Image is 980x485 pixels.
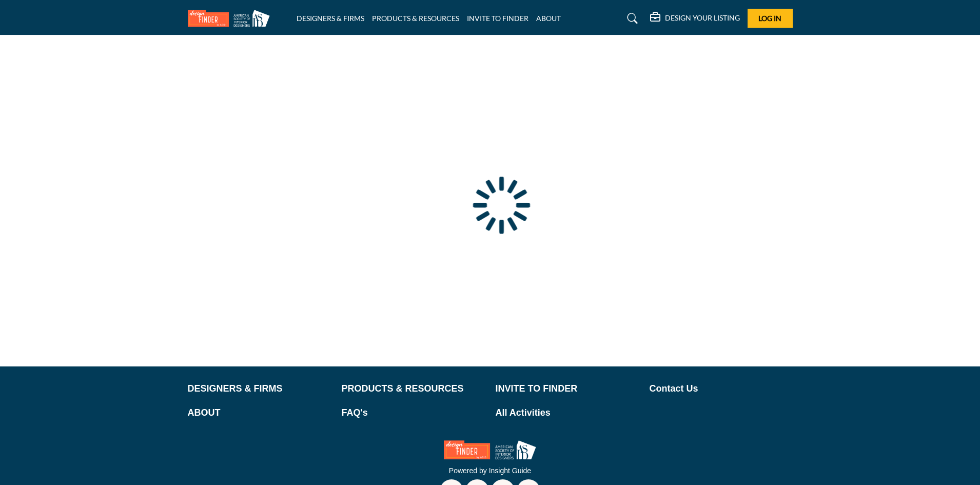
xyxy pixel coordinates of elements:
a: Search [617,10,644,27]
a: PRODUCTS & RESOURCES [372,14,459,23]
a: INVITE TO FINDER [496,382,639,396]
a: INVITE TO FINDER [467,14,528,23]
a: ABOUT [536,14,561,23]
span: Log In [758,14,781,23]
a: DESIGNERS & FIRMS [188,382,331,396]
img: Site Logo [188,10,275,27]
a: All Activities [496,406,639,420]
a: PRODUCTS & RESOURCES [342,382,485,396]
h5: DESIGN YOUR LISTING [665,13,740,23]
img: No Site Logo [444,440,536,459]
a: FAQ's [342,406,485,420]
div: DESIGN YOUR LISTING [650,12,740,25]
a: DESIGNERS & FIRMS [297,14,364,23]
a: Powered by Insight Guide [449,467,531,475]
a: Contact Us [650,382,793,396]
a: ABOUT [188,406,331,420]
button: Log In [748,9,793,28]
